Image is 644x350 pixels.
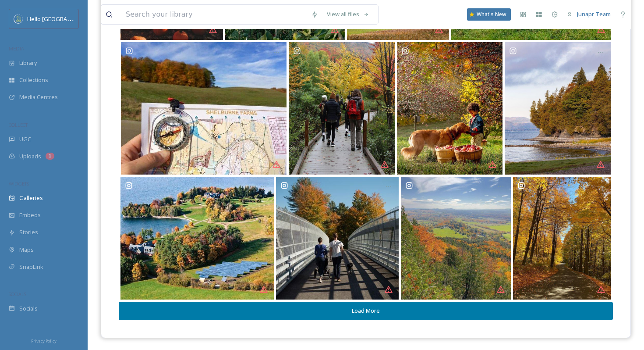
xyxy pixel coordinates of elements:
span: SOCIALS [9,291,26,297]
div: 1 [46,153,54,160]
a: 🍂 The start of fall is here, and it's not too late to book a last-minute trip to soak up the seas... [287,42,396,175]
span: Maps [19,246,34,254]
span: UGC [19,135,31,143]
span: COLLECT [9,121,28,128]
span: Library [19,59,37,67]
span: Galleries [19,194,43,202]
span: Collections [19,76,48,84]
span: Media Centres [19,93,58,101]
input: Search your library [121,5,307,24]
span: Socials [19,304,38,313]
span: SnapLink [19,263,43,271]
span: Uploads [19,152,41,161]
button: Load More [119,302,613,320]
span: WIDGETS [9,180,29,187]
a: What's New [467,8,511,21]
span: Stories [19,228,38,236]
a: Junapr Team [563,6,615,23]
span: Privacy Policy [31,338,57,344]
span: Junapr Team [577,10,611,18]
a: Privacy Policy [31,335,57,346]
img: images.png [14,14,23,23]
span: Hello [GEOGRAPHIC_DATA] [27,14,98,23]
a: 🍂 The start of fall is here, and it's not too late to book a last-minute trip to soak up the seas... [396,42,504,175]
span: MEDIA [9,45,24,52]
a: View all files [322,6,374,23]
span: Embeds [19,211,41,219]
